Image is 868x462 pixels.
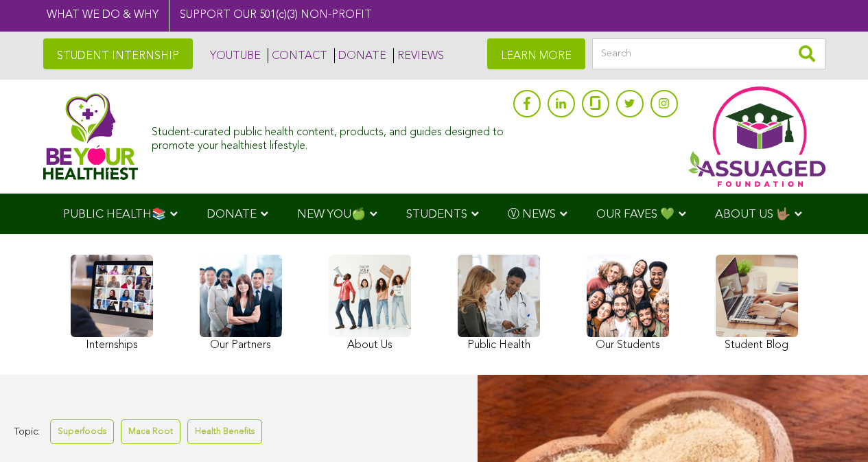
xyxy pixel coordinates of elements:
[43,194,825,234] div: Navigation Menu
[487,38,585,69] a: LEARN MORE
[393,48,444,63] a: REVIEWS
[121,419,180,443] a: Maca Root
[590,96,600,110] img: glassdoor
[50,419,114,443] a: Superfoods
[207,48,261,63] a: YOUTUBE
[297,209,366,220] span: NEW YOU🍏
[63,209,166,220] span: PUBLIC HEALTH📚
[43,93,139,180] img: Assuaged
[268,48,327,63] a: CONTACT
[596,209,675,220] span: OUR FAVES 💚
[799,396,868,462] iframe: Chat Widget
[406,209,467,220] span: STUDENTS
[334,48,386,63] a: DONATE
[43,38,193,69] a: STUDENT INTERNSHIP
[207,209,257,220] span: DONATE
[508,209,556,220] span: Ⓥ NEWS
[688,86,825,187] img: Assuaged App
[14,423,40,441] span: Topic:
[715,209,790,220] span: ABOUT US 🤟🏽
[152,119,506,152] div: Student-curated public health content, products, and guides designed to promote your healthiest l...
[187,419,262,443] a: Health Benefits
[592,38,825,69] input: Search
